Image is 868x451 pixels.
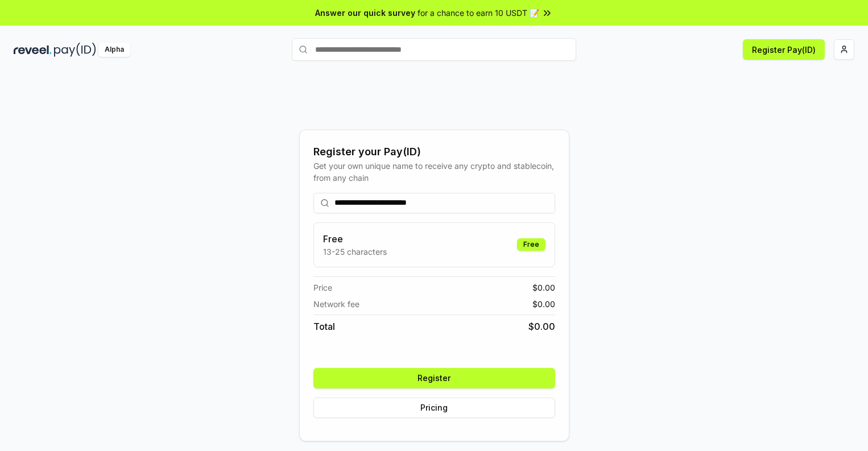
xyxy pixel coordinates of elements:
[532,298,555,310] span: $ 0.00
[98,43,130,57] div: Alpha
[54,43,96,57] img: pay_id
[313,320,335,333] span: Total
[528,320,555,333] span: $ 0.00
[517,238,545,251] div: Free
[532,282,555,293] span: $ 0.00
[313,298,359,310] span: Network fee
[313,144,555,160] div: Register your Pay(ID)
[315,7,415,19] span: Answer our quick survey
[323,246,387,258] p: 13-25 characters
[313,398,555,418] button: Pricing
[313,282,332,293] span: Price
[313,368,555,388] button: Register
[418,7,539,19] span: for a chance to earn 10 USDT 📝
[14,43,52,57] img: reveel_dark
[313,160,555,184] div: Get your own unique name to receive any crypto and stablecoin, from any chain
[743,39,825,60] button: Register Pay(ID)
[323,232,387,246] h3: Free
